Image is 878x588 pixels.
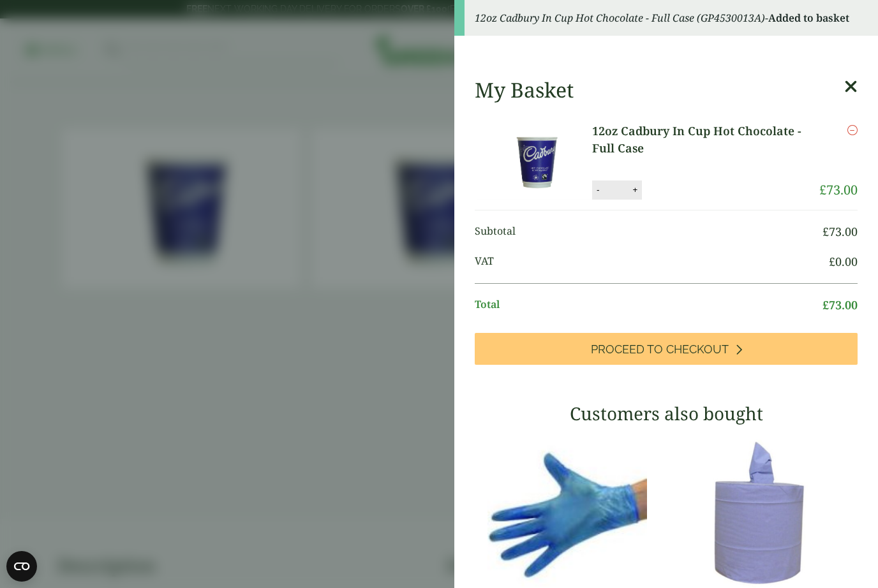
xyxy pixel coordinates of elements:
[822,224,829,239] span: £
[593,184,603,195] button: -
[819,181,826,198] span: £
[475,253,829,270] span: VAT
[475,333,858,365] a: Proceed to Checkout
[477,122,592,199] img: 12oz Cadbury In Cup Hot Chocolate -Full Case of-0
[829,254,858,269] bdi: 0.00
[475,223,822,240] span: Subtotal
[475,297,822,314] span: Total
[475,78,574,102] h2: My Basket
[768,11,849,25] strong: Added to basket
[819,181,858,198] bdi: 73.00
[822,224,858,239] bdi: 73.00
[629,184,641,195] button: +
[591,342,729,356] span: Proceed to Checkout
[847,122,858,138] a: Remove this item
[475,11,765,25] em: 12oz Cadbury In Cup Hot Chocolate - Full Case (GP4530013A)
[6,551,37,582] button: Open CMP widget
[822,297,829,312] span: £
[822,297,858,312] bdi: 73.00
[592,122,819,157] a: 12oz Cadbury In Cup Hot Chocolate - Full Case
[829,254,835,269] span: £
[475,403,858,425] h3: Customers also bought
